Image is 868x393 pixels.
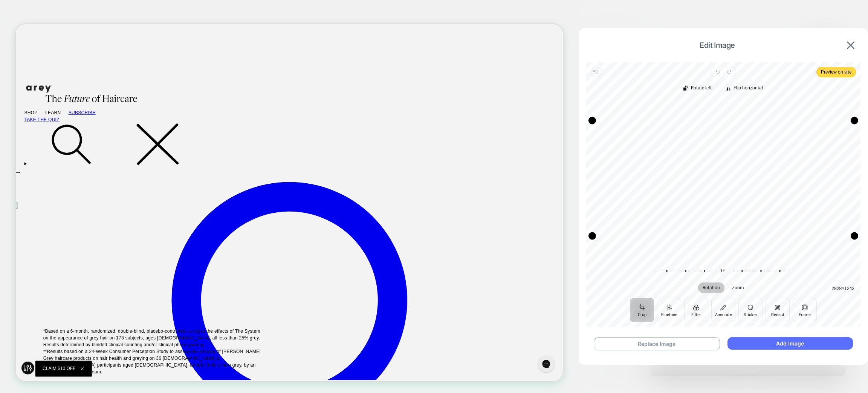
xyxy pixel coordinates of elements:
[821,68,851,77] span: Preview on site
[11,114,29,122] span: SHOP
[592,117,854,124] div: Drag edge t
[630,298,654,322] button: Crop
[851,232,858,239] div: Drag corner br
[722,83,767,94] button: Flip horizontal
[711,298,735,322] button: Annotate
[11,78,49,93] img: arey logo
[39,114,70,122] summary: LEARN
[766,298,790,322] button: Redact
[39,114,60,122] span: LEARN
[11,132,718,191] summary: Search
[11,124,58,130] a: TAKE THE QUIZ
[588,117,596,124] div: Drag corner tl
[727,282,749,293] button: Zoom
[680,83,716,94] button: Rotate left
[847,41,854,49] img: close
[703,286,720,290] span: Rotation
[738,298,763,322] button: Sticker
[588,232,596,239] div: Drag corner bl
[727,337,853,350] button: Add Image
[11,78,718,105] a: arey logo
[11,114,39,122] summary: SHOP
[734,86,763,91] span: Flip horizontal
[594,337,720,350] button: Replace Image
[851,117,858,124] div: Drag corner tr
[691,86,712,91] span: Rotate left
[793,298,817,322] button: Frame
[684,298,708,322] button: Filter
[657,298,681,322] button: Finetune
[4,3,26,25] button: Open gorgias live chat
[816,67,856,77] button: Preview on site
[70,114,106,122] a: SUBSCRIBE
[592,232,854,239] div: Drag edge b
[590,41,845,50] span: Edit Image
[11,93,190,105] img: arey_tagline_anim_center.gif
[851,121,858,236] div: Drag edge r
[732,286,744,290] span: Zoom
[698,282,724,293] button: Rotation
[588,121,596,236] div: Drag edge l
